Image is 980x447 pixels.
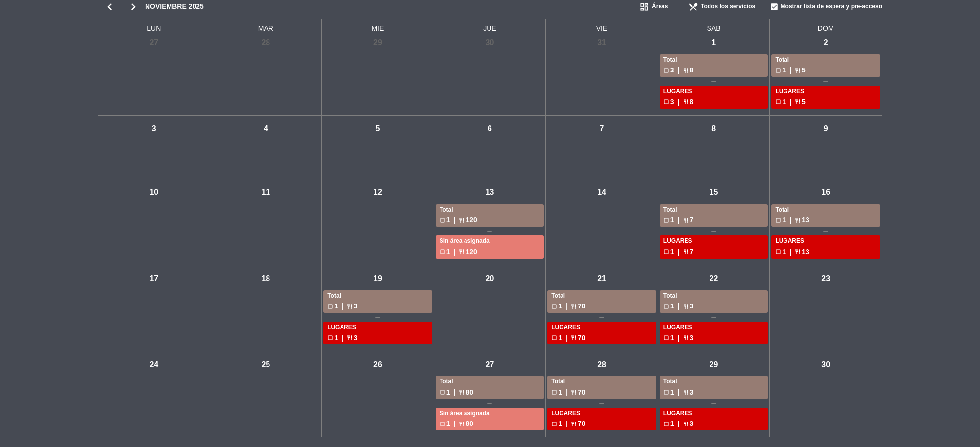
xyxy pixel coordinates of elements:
[663,55,764,65] div: Total
[327,332,428,344] div: 1 3
[770,2,779,11] span: check_box
[440,217,445,223] span: check_box_outline_blank
[571,304,577,309] span: restaurant
[440,249,445,255] span: check_box_outline_blank
[789,96,791,108] span: |
[551,389,557,395] span: check_box_outline_blank
[705,34,722,51] div: 1
[688,2,698,12] span: restaurant_menu
[98,19,210,34] span: LUN
[817,356,834,373] div: 30
[327,291,428,301] div: Total
[639,2,649,12] span: dashboard
[795,99,801,105] span: restaurant
[459,421,465,427] span: restaurant
[440,246,540,258] div: 1 120
[257,356,274,373] div: 25
[440,421,445,427] span: check_box_outline_blank
[565,387,567,398] span: |
[678,332,680,344] span: |
[459,389,465,395] span: restaurant
[678,387,680,398] span: |
[546,19,658,34] span: VIE
[678,96,680,108] span: |
[565,332,567,344] span: |
[440,389,445,395] span: check_box_outline_blank
[775,65,876,76] div: 1 5
[593,184,611,201] div: 14
[678,418,680,429] span: |
[347,335,353,341] span: restaurant
[678,246,680,258] span: |
[683,421,689,427] span: restaurant
[327,301,428,312] div: 1 3
[701,2,755,12] span: Todos los servicios
[775,249,781,255] span: check_box_outline_blank
[593,120,611,138] div: 7
[440,205,540,215] div: Total
[593,356,611,373] div: 28
[257,270,274,287] div: 18
[663,323,764,332] div: LUGARES
[434,19,546,34] span: JUE
[571,335,577,341] span: restaurant
[551,304,557,309] span: check_box_outline_blank
[775,68,781,73] span: check_box_outline_blank
[683,68,689,73] span: restaurant
[369,120,386,138] div: 5
[210,19,322,34] span: MAR
[663,249,669,255] span: check_box_outline_blank
[257,120,274,138] div: 4
[658,19,770,34] span: SAB
[775,55,876,65] div: Total
[663,246,764,258] div: 1 7
[551,387,652,398] div: 1 70
[795,68,801,73] span: restaurant
[663,387,764,398] div: 1 3
[440,236,540,246] div: Sin área asignada
[551,335,557,341] span: check_box_outline_blank
[663,65,764,76] div: 3 8
[817,184,834,201] div: 16
[342,332,343,344] span: |
[775,205,876,215] div: Total
[705,120,722,138] div: 8
[327,323,428,332] div: LUGARES
[551,421,557,427] span: check_box_outline_blank
[663,96,764,108] div: 3 8
[683,304,689,309] span: restaurant
[551,291,652,301] div: Total
[663,236,764,246] div: LUGARES
[453,418,455,429] span: |
[795,249,801,255] span: restaurant
[817,120,834,138] div: 9
[369,356,386,373] div: 26
[481,120,498,138] div: 6
[327,304,333,309] span: check_box_outline_blank
[683,249,689,255] span: restaurant
[459,217,465,223] span: restaurant
[663,217,669,223] span: check_box_outline_blank
[775,96,876,108] div: 1 5
[789,246,791,258] span: |
[593,270,611,287] div: 21
[678,65,680,76] span: |
[789,214,791,226] span: |
[663,335,669,341] span: check_box_outline_blank
[770,19,882,34] span: DOM
[705,356,722,373] div: 29
[257,34,274,51] div: 28
[146,270,163,287] div: 17
[663,205,764,215] div: Total
[565,418,567,429] span: |
[565,301,567,312] span: |
[551,332,652,344] div: 1 70
[663,214,764,226] div: 1 7
[322,19,434,34] span: MIE
[817,270,834,287] div: 23
[683,99,689,105] span: restaurant
[652,2,668,12] span: Áreas
[775,246,876,258] div: 1 13
[663,377,764,387] div: Total
[663,389,669,395] span: check_box_outline_blank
